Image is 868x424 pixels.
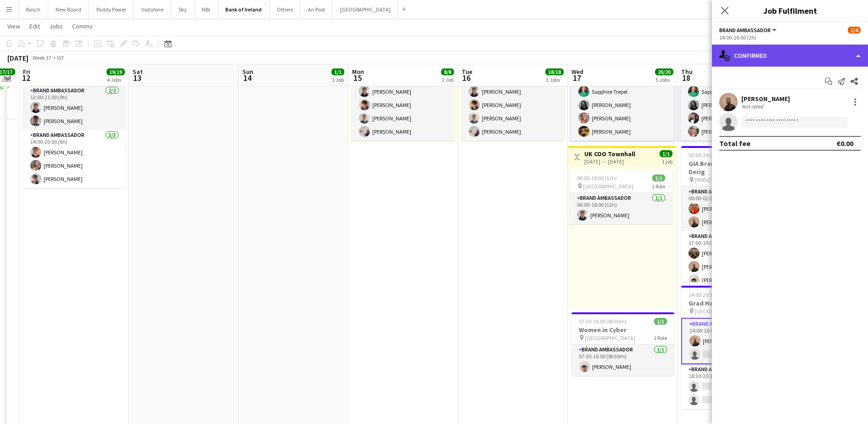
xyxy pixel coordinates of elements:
div: 1 Job [332,76,344,83]
span: [GEOGRAPHIC_DATA] [583,183,633,190]
span: 17 [570,73,583,83]
h3: GIA Branding Set Up and Derig [681,159,784,176]
span: Wed [571,68,583,76]
div: 3 Jobs [546,76,563,83]
span: Brand Ambassador [719,27,771,34]
span: View [7,22,20,30]
span: 06:00-18:00 (12h) [577,175,617,181]
span: 8/8 [441,68,454,75]
app-card-role: Brand Ambassador1I1A0/218:30-20:30 (2h) [681,364,784,409]
span: 1/1 [652,175,665,181]
a: Comms [68,20,96,32]
span: 19/19 [106,68,125,75]
div: Not rated [741,103,765,110]
app-card-role: Brand Ambassador4/417:00-19:00 (2h)[PERSON_NAME][PERSON_NAME][PERSON_NAME] [681,231,784,302]
h3: Job Fulfilment [712,5,868,17]
button: NBI [195,0,218,18]
span: 18 [680,73,693,83]
button: Others [269,0,301,18]
span: Jobs [49,22,63,30]
div: Total fee [719,139,750,148]
div: 1 job [662,157,672,165]
div: €0.00 [836,139,853,148]
span: 1 Role [654,334,667,341]
div: [DATE] → [DATE] [584,158,635,165]
span: Comms [72,22,93,30]
span: 1/1 [660,150,672,157]
div: [PERSON_NAME] [741,95,790,103]
span: 00:00-19:00 (19h) [689,152,728,158]
app-card-role: Brand Ambassador1/107:30-16:00 (8h30m)[PERSON_NAME] [571,345,674,376]
a: Jobs [45,20,67,32]
app-job-card: 00:00-19:00 (19h)6/6GIA Branding Set Up and Derig [PERSON_NAME][GEOGRAPHIC_DATA]2 RolesBrand Amba... [681,146,784,282]
button: Brand Ambassador [719,27,778,34]
span: 13 [131,73,143,83]
button: [GEOGRAPHIC_DATA] [333,0,398,18]
span: 07:30-16:00 (8h30m) [579,318,627,325]
app-card-role: Brand Ambassador1I1/214:00-16:00 (2h)[PERSON_NAME] [681,318,784,364]
span: 20/20 [655,68,673,75]
button: Paddy Power [89,0,134,18]
app-card-role: Brand Ambassador2/200:00-02:00 (2h)[PERSON_NAME][PERSON_NAME] [681,187,784,231]
button: An Post [301,0,333,18]
app-card-role: Brand Ambassador3/314:00-20:00 (6h)[PERSON_NAME][PERSON_NAME][PERSON_NAME] [23,130,126,188]
app-job-card: 14:00-20:30 (6h30m)1/4Grad Hackathon [GEOGRAPHIC_DATA]2 RolesBrand Ambassador1I1/214:00-16:00 (2h... [681,286,784,409]
span: [GEOGRAPHIC_DATA] [694,308,745,315]
button: Sky [171,0,195,18]
div: 5 Jobs [655,76,673,83]
span: [GEOGRAPHIC_DATA] [585,334,635,341]
span: 1/4 [848,27,861,34]
span: [PERSON_NAME][GEOGRAPHIC_DATA] [694,176,761,183]
span: 1 Role [652,183,665,190]
span: 1/1 [331,68,344,75]
span: Mon [352,68,364,76]
span: Fri [23,68,30,76]
span: 14:00-20:30 (6h30m) [689,291,736,298]
h3: Grad Hackathon [681,299,784,307]
a: Edit [26,20,44,32]
app-job-card: 07:30-16:00 (8h30m)1/1Women in Cyber [GEOGRAPHIC_DATA]1 RoleBrand Ambassador1/107:30-16:00 (8h30m... [571,312,674,376]
span: 1/1 [654,318,667,325]
div: IST [57,54,64,61]
button: Bank of Ireland [218,0,269,18]
button: Bosch [19,0,48,18]
a: View [4,20,24,32]
div: 14:00-16:00 (2h) [719,34,861,41]
span: Sat [133,68,143,76]
app-job-card: 12:00-21:00 (9h)5/5Virgin Media Cork2 RolesBrand Ambassador2/212:00-21:00 (9h)[PERSON_NAME][PERSO... [23,53,126,188]
app-card-role: Brand Ambassador1/106:00-18:00 (12h)[PERSON_NAME] [570,193,672,224]
button: New Board [48,0,89,18]
span: Tue [462,68,472,76]
span: 12 [22,73,30,83]
span: 18/18 [545,68,564,75]
span: Week 37 [30,54,53,61]
h3: UK COO Townhall [584,150,635,158]
div: Confirmed [712,45,868,67]
span: 16 [460,73,472,83]
span: Edit [29,22,40,30]
div: 4 Jobs [107,76,124,83]
span: 14 [241,73,253,83]
h3: Women in Cyber [571,326,674,334]
app-job-card: 06:00-18:00 (12h)1/1 [GEOGRAPHIC_DATA]1 RoleBrand Ambassador1/106:00-18:00 (12h)[PERSON_NAME] [570,171,672,224]
span: 15 [351,73,364,83]
app-card-role: Brand Ambassador2/212:00-21:00 (9h)[PERSON_NAME][PERSON_NAME] [23,85,126,130]
button: Vodafone [134,0,171,18]
div: [DATE] [7,53,28,62]
span: Sun [242,68,253,76]
div: 1 Job [442,76,454,83]
span: Thu [681,68,693,76]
